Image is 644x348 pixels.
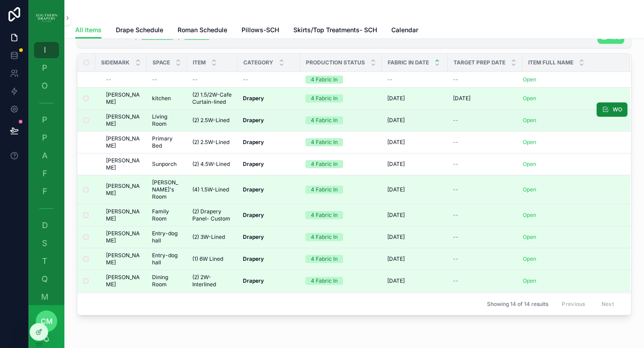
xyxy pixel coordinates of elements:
[387,95,405,102] span: [DATE]
[453,117,458,124] span: --
[40,151,49,160] span: A
[106,157,141,171] span: [PERSON_NAME]
[34,78,59,94] a: O
[523,76,536,83] a: Open
[36,11,57,25] img: App logo
[34,130,59,146] a: P
[34,183,59,199] a: F
[40,221,49,230] span: D
[40,169,49,178] span: F
[34,271,59,287] a: Q
[243,161,264,167] strong: Drapery
[597,102,627,117] button: WO
[243,59,273,66] span: Category
[243,277,264,284] strong: Drapery
[453,76,458,83] span: --
[40,81,49,90] span: O
[40,275,49,284] span: Q
[106,91,141,106] span: [PERSON_NAME]
[192,76,198,83] span: --
[34,235,59,251] a: S
[40,46,49,55] span: I
[192,186,229,193] span: (4) 1.5W-Lined
[116,22,163,40] a: Drape Schedule
[453,277,458,284] span: --
[152,76,157,83] span: --
[106,76,111,83] span: --
[192,274,232,288] span: (2) 2W-Interlined
[192,161,230,168] span: (2) 4.5W-Lined
[311,116,338,124] div: 4 Fabric In
[192,255,223,263] span: (1) 6W Lined
[293,22,377,40] a: Skirts/Top Treatments- SCH
[453,212,458,219] span: --
[387,212,405,219] span: [DATE]
[116,25,163,34] span: Drape Schedule
[152,252,182,266] span: Entry-dog hall
[387,233,405,241] span: [DATE]
[487,301,548,308] span: Showing 14 of 14 results
[152,95,171,102] span: kitchen
[523,161,536,167] a: Open
[523,212,536,218] a: Open
[243,255,264,262] strong: Drapery
[523,95,536,102] a: Open
[243,76,248,83] span: --
[178,22,227,40] a: Roman Schedule
[152,161,177,168] span: Sunporch
[613,106,622,113] span: WO
[34,166,59,182] a: F
[192,91,232,106] span: (2) 1.5/2W-Cafe Curtain-lined
[453,95,470,102] span: [DATE]
[101,59,130,66] span: Sidemark
[528,59,573,66] span: Item Full Name
[387,117,405,124] span: [DATE]
[241,22,279,40] a: Pillows-SCH
[311,186,338,194] div: 4 Fabric In
[106,113,141,127] span: [PERSON_NAME]
[387,255,405,263] span: [DATE]
[241,25,279,34] span: Pillows-SCH
[34,289,59,305] a: M
[523,139,536,145] a: Open
[34,253,59,269] a: T
[453,233,458,241] span: --
[106,182,141,197] span: [PERSON_NAME]
[106,135,141,149] span: [PERSON_NAME]
[243,95,264,102] strong: Drapery
[152,208,182,222] span: Family Room
[243,186,264,193] strong: Drapery
[40,187,49,196] span: F
[523,277,536,284] a: Open
[311,211,338,219] div: 4 Fabric In
[311,277,338,285] div: 4 Fabric In
[192,117,229,124] span: (2) 2.5W-Lined
[243,117,264,123] strong: Drapery
[152,230,182,244] span: Entry-dog hall
[106,252,141,266] span: [PERSON_NAME]
[153,59,170,66] span: Space
[523,186,536,193] a: Open
[75,22,102,39] a: All Items
[152,274,182,288] span: Dining Room
[40,257,49,266] span: T
[40,115,49,124] span: P
[193,59,206,66] span: Item
[453,161,458,168] span: --
[311,76,338,84] div: 4 Fabric In
[311,138,338,146] div: 4 Fabric In
[453,255,458,263] span: --
[40,239,49,248] span: S
[192,208,232,222] span: (2) Drapery Panel- Custom
[34,217,59,233] a: D
[40,64,49,72] span: P
[75,25,102,34] span: All Items
[178,25,227,34] span: Roman Schedule
[391,25,418,34] span: Calendar
[40,133,49,142] span: P
[192,139,229,146] span: (2) 2.5W-Lined
[106,274,141,288] span: [PERSON_NAME]
[243,233,264,240] strong: Drapery
[453,139,458,146] span: --
[152,135,182,149] span: Primary Bed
